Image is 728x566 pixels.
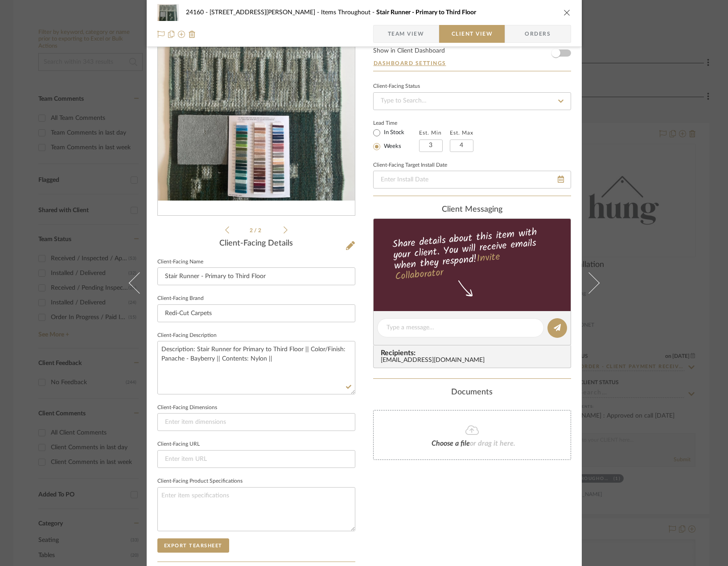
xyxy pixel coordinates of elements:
[157,479,243,484] label: Client-Facing Product Specifications
[373,163,447,168] label: Client-Facing Target Install Date
[250,228,254,233] span: 2
[157,413,355,431] input: Enter item dimensions
[321,9,376,16] span: Items Throughout
[157,538,229,553] button: Export Tearsheet
[373,92,571,110] input: Type to Search…
[157,406,217,410] label: Client-Facing Dimensions
[382,143,401,151] label: Weeks
[388,25,424,43] span: Team View
[254,228,258,233] span: /
[419,130,442,136] label: Est. Min
[157,304,355,322] input: Enter Client-Facing Brand
[373,388,571,398] div: Documents
[373,59,447,67] button: Dashboard Settings
[158,37,355,201] img: 92e19941-3637-471f-b92a-00105cfc3aab_436x436.jpg
[157,267,355,285] input: Enter Client-Facing Item Name
[373,205,571,215] div: client Messaging
[381,349,567,357] span: Recipients:
[157,260,203,264] label: Client-Facing Name
[450,130,473,136] label: Est. Max
[381,357,567,364] div: [EMAIL_ADDRESS][DOMAIN_NAME]
[432,440,470,447] span: Choose a file
[157,442,200,447] label: Client-Facing URL
[373,127,419,152] mat-radio-group: Select item type
[452,25,493,43] span: Client View
[373,171,571,189] input: Enter Install Date
[515,25,560,43] span: Orders
[157,333,217,338] label: Client-Facing Description
[258,228,263,233] span: 2
[382,129,404,137] label: In Stock
[470,440,515,447] span: or drag it here.
[563,8,571,16] button: close
[158,37,355,201] div: 1
[189,31,196,38] img: Remove from project
[373,84,420,89] div: Client-Facing Status
[372,225,572,284] div: Share details about this item with your client. You will receive emails when they respond!
[373,119,419,127] label: Lead Time
[157,239,355,249] div: Client-Facing Details
[376,9,476,16] span: Stair Runner - Primary to Third Floor
[157,296,204,301] label: Client-Facing Brand
[157,450,355,468] input: Enter item URL
[186,9,321,16] span: 24160 - [STREET_ADDRESS][PERSON_NAME]
[157,4,179,21] img: f74c5161-0e88-413e-88b7-ae6da598efcc_48x40.jpg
